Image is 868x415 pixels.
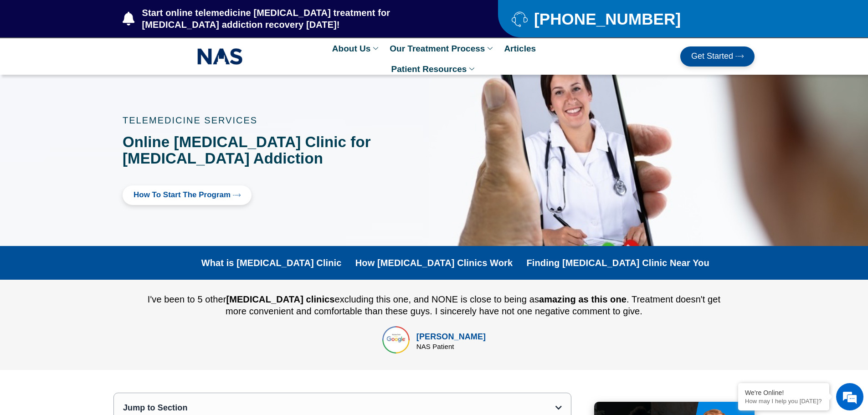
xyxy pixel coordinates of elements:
[416,343,486,350] div: NAS Patient
[201,257,342,268] a: What is [MEDICAL_DATA] Clinic
[416,331,486,343] div: [PERSON_NAME]
[226,294,334,304] b: [MEDICAL_DATA] clinics
[385,38,499,59] a: Our Treatment Process
[539,294,627,304] b: amazing as this one
[555,404,562,411] div: Open table of contents
[387,59,482,79] a: Patient Resources
[123,134,406,167] h1: Online [MEDICAL_DATA] Clinic for [MEDICAL_DATA] Addiction
[527,257,709,268] a: Finding [MEDICAL_DATA] Clinic Near You
[328,38,385,59] a: About Us
[512,11,732,27] a: [PHONE_NUMBER]
[145,293,723,317] div: I've been to 5 other excluding this one, and NONE is close to being as . Treatment doesn't get mo...
[140,7,462,31] span: Start online telemedicine [MEDICAL_DATA] treatment for [MEDICAL_DATA] addiction recovery [DATE]!
[745,398,822,405] p: How may I help you today?
[355,257,513,268] a: How [MEDICAL_DATA] Clinics Work
[691,52,733,61] span: Get Started
[197,46,243,67] img: NAS_email_signature-removebg-preview.png
[745,389,822,396] div: We're Online!
[123,116,406,125] p: TELEMEDICINE SERVICES
[532,13,681,25] span: [PHONE_NUMBER]
[382,326,410,354] img: top rated online suboxone treatment for opioid addiction treatment in tennessee and texas
[134,191,231,200] span: How to Start the program
[123,185,252,205] a: How to Start the program
[123,7,462,31] a: Start online telemedicine [MEDICAL_DATA] treatment for [MEDICAL_DATA] addiction recovery [DATE]!
[499,38,540,59] a: Articles
[123,402,555,414] div: Jump to Section
[680,46,755,67] a: Get Started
